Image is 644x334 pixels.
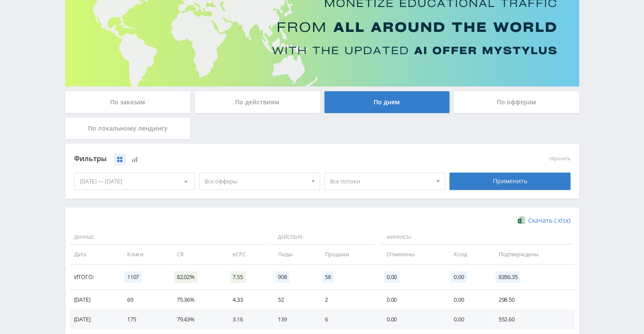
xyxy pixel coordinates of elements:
span: 908 [275,271,290,283]
span: Все офферы [205,173,307,189]
span: 0.00 [384,271,399,283]
td: 0.00 [378,310,445,329]
div: По офферам [454,91,579,113]
td: [DATE] [70,310,118,329]
td: Дата [70,244,118,264]
span: 8356.35 [496,271,520,283]
td: Итого: [70,265,118,290]
td: 0.00 [445,310,489,329]
span: Действия: [271,230,376,245]
td: 3.16 [224,310,269,329]
td: 0.00 [445,290,489,310]
a: Скачать (.xlsx) [518,216,570,225]
td: 298.50 [489,290,574,310]
div: По заказам [65,91,191,113]
td: 0.00 [378,290,445,310]
span: 7.55 [230,271,245,283]
div: Фильтры [74,152,445,165]
span: Скачать (.xlsx) [528,217,570,224]
td: 52 [269,290,316,310]
span: Финансы: [380,230,573,245]
div: Применить [449,172,570,190]
img: xlsx [518,216,525,224]
div: [DATE] — [DATE] [74,173,195,189]
td: 75.36% [168,290,224,310]
td: 2 [316,290,378,310]
button: сбросить [549,156,570,162]
div: По локальному лендингу [65,117,191,139]
span: 0.00 [451,271,466,283]
td: 139 [269,310,316,329]
td: Подтверждены [489,244,574,264]
span: 58 [322,271,334,283]
td: eCPC [224,244,269,264]
span: Все потоки [330,173,432,189]
td: 552.60 [489,310,574,329]
td: [DATE] [70,290,118,310]
td: 69 [118,290,168,310]
td: Лиды [269,244,316,264]
div: По действиям [195,91,320,113]
span: Данные: [70,230,267,245]
div: По дням [324,91,450,113]
td: Клики [118,244,168,264]
td: CR [168,244,224,264]
td: Отменены [378,244,445,264]
td: 79.43% [168,310,224,329]
span: 1107 [125,271,142,283]
td: 175 [118,310,168,329]
td: Продажи [316,244,378,264]
td: 4.33 [224,290,269,310]
span: 82.02% [174,271,197,283]
td: Холд [445,244,489,264]
td: 6 [316,310,378,329]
